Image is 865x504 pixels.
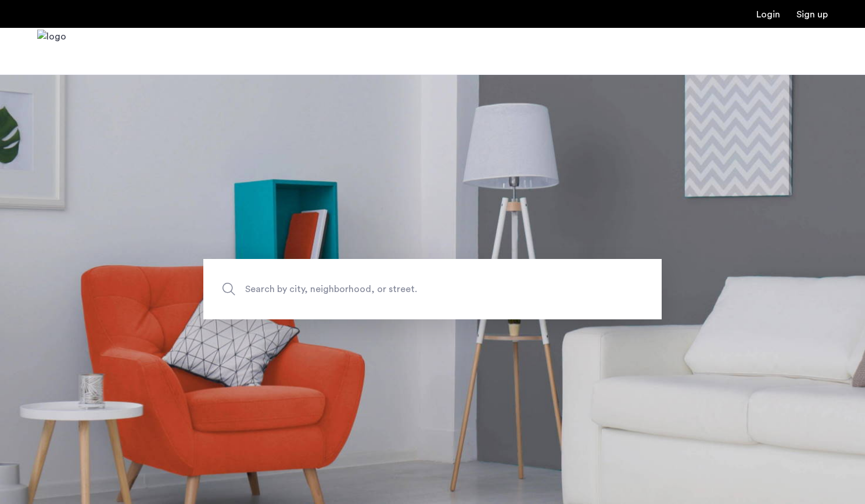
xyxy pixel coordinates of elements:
img: logo [37,30,66,73]
a: Cazamio Logo [37,30,66,73]
span: Search by city, neighborhood, or street. [245,282,566,297]
a: Registration [796,10,828,19]
input: Apartment Search [203,259,662,319]
a: Login [756,10,780,19]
